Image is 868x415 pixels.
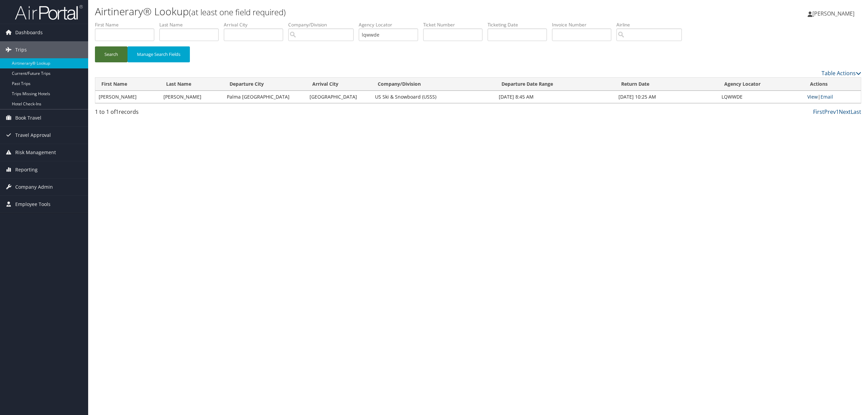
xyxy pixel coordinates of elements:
[851,108,861,116] a: Last
[116,108,119,116] span: 1
[288,21,359,28] label: Company/Division
[223,91,306,103] td: Palma [GEOGRAPHIC_DATA]
[813,108,824,116] a: First
[616,21,687,28] label: Airline
[159,21,224,28] label: Last Name
[718,91,804,103] td: LQWWDE
[839,108,851,116] a: Next
[495,78,615,91] th: Departure Date Range: activate to sort column ascending
[15,109,41,126] span: Book Travel
[812,10,854,17] span: [PERSON_NAME]
[836,108,839,116] a: 1
[423,21,488,28] label: Ticket Number
[359,21,423,28] label: Agency Locator
[808,3,861,24] a: [PERSON_NAME]
[372,78,495,91] th: Company/Division
[306,78,372,91] th: Arrival City: activate to sort column ascending
[189,6,286,18] small: (at least one field required)
[160,91,223,103] td: [PERSON_NAME]
[95,91,160,103] td: [PERSON_NAME]
[15,196,51,213] span: Employee Tools
[95,21,159,28] label: First Name
[223,78,306,91] th: Departure City: activate to sort column ascending
[95,46,127,62] button: Search
[15,41,27,58] span: Trips
[804,91,861,103] td: |
[95,108,279,119] div: 1 to 1 of records
[15,179,53,195] span: Company Admin
[488,21,552,28] label: Ticketing Date
[807,94,818,100] a: View
[615,91,718,103] td: [DATE] 10:25 AM
[822,69,861,77] a: Table Actions
[15,4,83,20] img: airportal-logo.png
[160,78,223,91] th: Last Name: activate to sort column ascending
[804,78,861,91] th: Actions
[15,127,51,144] span: Travel Approval
[15,24,43,41] span: Dashboards
[824,108,836,116] a: Prev
[306,91,372,103] td: [GEOGRAPHIC_DATA]
[95,4,606,19] h1: Airtinerary® Lookup
[95,78,160,91] th: First Name: activate to sort column ascending
[372,91,495,103] td: US Ski & Snowboard (USSS)
[495,91,615,103] td: [DATE] 8:45 AM
[615,78,718,91] th: Return Date: activate to sort column ascending
[552,21,616,28] label: Invoice Number
[224,21,288,28] label: Arrival City
[718,78,804,91] th: Agency Locator: activate to sort column ascending
[127,46,190,62] button: Manage Search Fields
[821,94,833,100] a: Email
[15,144,56,161] span: Risk Management
[15,161,38,178] span: Reporting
